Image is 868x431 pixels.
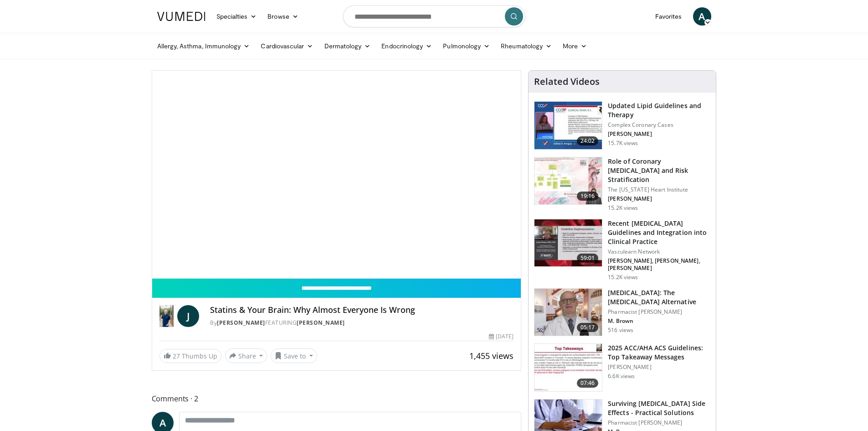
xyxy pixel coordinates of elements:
[608,419,710,426] p: Pharmacist [PERSON_NAME]
[157,12,205,21] img: VuMedi Logo
[608,130,710,138] p: [PERSON_NAME]
[608,157,710,184] h3: Role of Coronary [MEDICAL_DATA] and Risk Stratification
[534,157,710,212] a: 19:16 Role of Coronary [MEDICAL_DATA] and Risk Stratification The [US_STATE] Heart Institute [PER...
[469,350,514,361] span: 1,455 views
[534,343,710,392] a: 07:46 2025 ACC/AHA ACS Guidelines: Top Takeaway Messages [PERSON_NAME] 6.6K views
[376,37,437,55] a: Endocrinology
[693,7,711,26] a: A
[577,136,599,145] span: 24:02
[534,219,710,281] a: 59:01 Recent [MEDICAL_DATA] Guidelines and Integration into Clinical Practice Vasculearn Network ...
[608,274,638,281] p: 15.2K views
[577,192,599,201] span: 19:16
[608,308,710,316] p: Pharmacist [PERSON_NAME]
[608,195,710,203] p: [PERSON_NAME]
[262,7,304,26] a: Browse
[650,7,688,26] a: Favorites
[534,219,602,267] img: 87825f19-cf4c-4b91-bba1-ce218758c6bb.150x105_q85_crop-smart_upscale.jpg
[210,305,514,315] h4: Statins & Your Brain: Why Almost Everyone Is Wrong
[319,37,376,55] a: Dermatology
[495,37,557,55] a: Rheumatology
[577,254,599,263] span: 59:01
[152,393,522,405] span: Comments 2
[152,71,521,279] video-js: Video Player
[608,140,638,147] p: 15.7K views
[297,319,345,327] a: [PERSON_NAME]
[534,157,602,205] img: 1efa8c99-7b8a-4ab5-a569-1c219ae7bd2c.150x105_q85_crop-smart_upscale.jpg
[608,363,710,371] p: [PERSON_NAME]
[210,319,514,327] div: By FEATURING
[557,37,592,55] a: More
[177,305,199,327] a: J
[159,305,174,327] img: Dr. Jordan Rennicke
[437,37,495,55] a: Pulmonology
[534,289,602,336] img: ce9609b9-a9bf-4b08-84dd-8eeb8ab29fc6.150x105_q85_crop-smart_upscale.jpg
[608,257,710,272] p: [PERSON_NAME], [PERSON_NAME], [PERSON_NAME]
[608,327,633,334] p: 516 views
[608,101,710,119] h3: Updated Lipid Guidelines and Therapy
[255,37,318,55] a: Cardiovascular
[271,348,317,363] button: Save to
[534,101,710,150] a: 24:02 Updated Lipid Guidelines and Therapy Complex Coronary Cases [PERSON_NAME] 15.7K views
[152,37,256,55] a: Allergy, Asthma, Immunology
[217,319,265,327] a: [PERSON_NAME]
[489,332,514,341] div: [DATE]
[608,204,638,212] p: 15.2K views
[211,7,262,26] a: Specialties
[608,186,710,193] p: The [US_STATE] Heart Institute
[608,343,710,362] h3: 2025 ACC/AHA ACS Guidelines: Top Takeaway Messages
[225,348,267,363] button: Share
[534,344,602,391] img: 369ac253-1227-4c00-b4e1-6e957fd240a8.150x105_q85_crop-smart_upscale.jpg
[608,373,635,380] p: 6.6K views
[534,288,710,337] a: 05:17 [MEDICAL_DATA]: The [MEDICAL_DATA] Alternative Pharmacist [PERSON_NAME] M. Brown 516 views
[608,248,710,255] p: Vasculearn Network
[534,76,600,87] h4: Related Videos
[608,219,710,246] h3: Recent [MEDICAL_DATA] Guidelines and Integration into Clinical Practice
[173,352,180,360] span: 27
[608,317,710,325] p: M. Brown
[343,5,525,27] input: Search topics, interventions
[608,399,710,417] h3: Surviving [MEDICAL_DATA] Side Effects - Practical Solutions
[534,102,602,149] img: 77f671eb-9394-4acc-bc78-a9f077f94e00.150x105_q85_crop-smart_upscale.jpg
[159,349,221,363] a: 27 Thumbs Up
[608,121,710,129] p: Complex Coronary Cases
[577,323,599,332] span: 05:17
[608,288,710,306] h3: [MEDICAL_DATA]: The [MEDICAL_DATA] Alternative
[577,379,599,388] span: 07:46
